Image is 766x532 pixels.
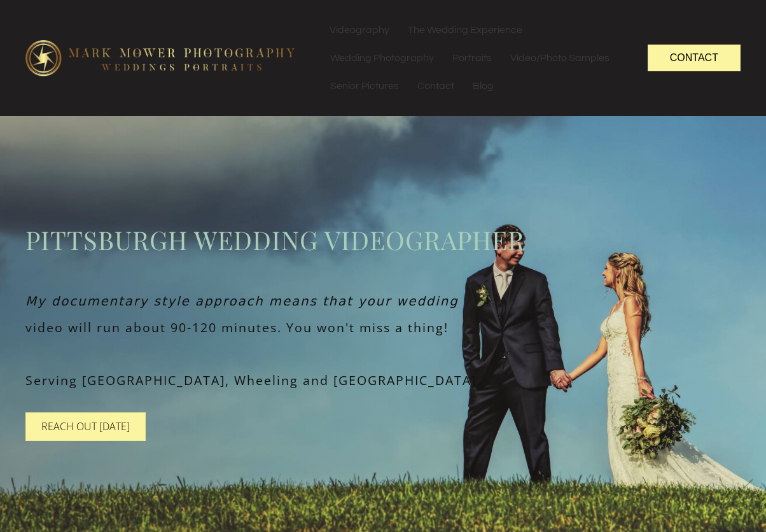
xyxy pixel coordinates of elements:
img: logo-edit1 [25,40,295,76]
a: Contact [408,72,463,100]
a: Senior Pictures [321,72,408,100]
span: Pittsburgh wedding videographer [25,222,741,258]
a: Video/Photo Samples [501,44,618,72]
span: Reach Out [DATE] [41,419,130,433]
a: Contact [648,45,741,71]
a: Videography [321,16,398,44]
a: Portraits [443,44,501,72]
a: Wedding Photography [321,44,443,72]
em: My documentary style approach means that your wedding [25,294,459,309]
a: Reach Out [DATE] [25,412,146,441]
a: Blog [464,72,503,100]
nav: Menu [321,16,622,100]
span: Contact [670,52,718,63]
a: The Wedding Experience [399,16,531,44]
p: Serving [GEOGRAPHIC_DATA], Wheeling and [GEOGRAPHIC_DATA]. [25,370,741,390]
p: video will run about 90-120 minutes. You won't miss a thing! [25,318,741,337]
